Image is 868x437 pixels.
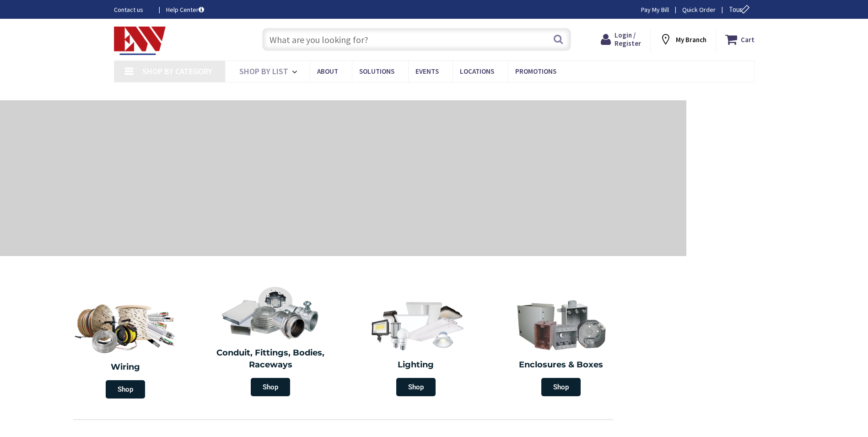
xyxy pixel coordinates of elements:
span: About [317,67,338,76]
a: Quick Order [682,5,716,14]
h2: Conduit, Fittings, Bodies, Raceways [205,347,337,371]
h2: Lighting [350,359,482,371]
a: Login / Register [601,31,641,48]
span: Shop [106,380,145,399]
input: What are you looking for? [262,28,571,51]
span: Promotions [515,67,556,76]
img: Electrical Wholesalers, Inc. [114,27,166,55]
span: Shop [396,378,436,396]
a: Cart [725,31,755,48]
span: Shop [541,378,581,396]
a: Pay My Bill [641,5,669,14]
span: Shop [251,378,290,396]
a: Contact us [114,5,151,14]
a: Enclosures & Boxes Shop [491,293,632,401]
span: Locations [460,67,494,76]
a: Lighting Shop [345,293,486,401]
strong: Cart [741,31,755,48]
span: Solutions [359,67,394,76]
div: My Branch [659,31,706,48]
a: Help Center [166,5,204,14]
span: Login / Register [615,31,641,48]
span: Shop By Category [142,66,212,76]
a: Conduit, Fittings, Bodies, Raceways Shop [200,281,341,401]
a: Wiring Shop [53,293,198,403]
strong: My Branch [676,35,706,44]
span: Shop By List [239,66,288,76]
span: Events [415,67,439,76]
h2: Wiring [57,361,194,373]
h2: Enclosures & Boxes [496,359,627,371]
span: Tour [729,5,752,14]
